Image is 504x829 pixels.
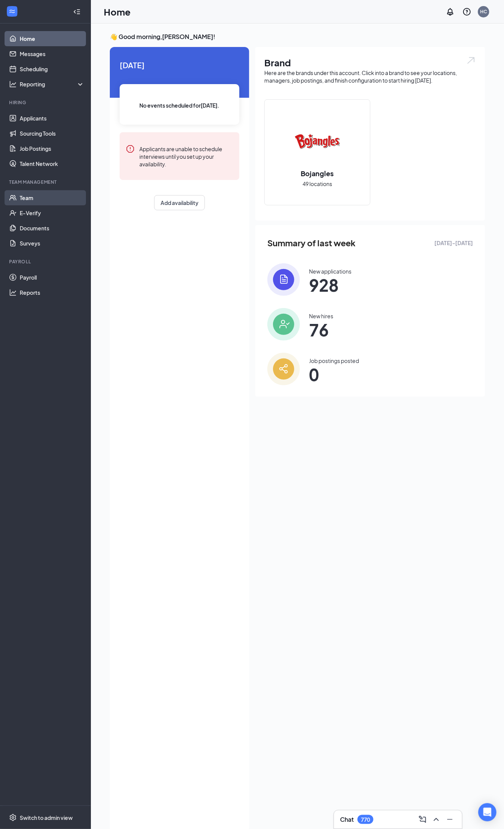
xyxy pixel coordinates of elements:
[434,239,473,247] span: [DATE] - [DATE]
[309,323,333,336] span: 76
[446,7,455,16] svg: Notifications
[20,111,84,126] a: Applicants
[462,7,471,16] svg: QuestionInfo
[309,357,359,364] div: Job postings posted
[9,258,83,265] div: Payroll
[20,285,84,300] a: Reports
[20,236,84,251] a: Surveys
[478,803,496,821] div: Open Intercom Messenger
[303,180,332,188] span: 49 locations
[480,8,487,15] div: HC
[267,263,300,296] img: icon
[264,56,476,69] h1: Brand
[9,814,17,821] svg: Settings
[126,144,135,153] svg: Error
[20,156,84,171] a: Talent Network
[9,99,83,106] div: Hiring
[444,813,456,826] button: Minimize
[340,815,354,824] h3: Chat
[20,61,84,77] a: Scheduling
[20,814,73,821] div: Switch to admin view
[430,813,442,826] button: ChevronUp
[264,69,476,84] div: Here are the brands under this account. Click into a brand to see your locations, managers, job p...
[20,270,84,285] a: Payroll
[20,190,84,205] a: Team
[20,221,84,236] a: Documents
[20,80,85,88] div: Reporting
[432,815,441,824] svg: ChevronUp
[9,179,83,185] div: Team Management
[418,815,427,824] svg: ComposeMessage
[293,169,342,178] h2: Bojangles
[445,815,454,824] svg: Minimize
[466,56,476,65] img: open.6027fd2a22e1237b5b06.svg
[20,141,84,156] a: Job Postings
[267,308,300,341] img: icon
[361,816,370,823] div: 770
[293,117,342,166] img: Bojangles
[20,46,84,61] a: Messages
[104,5,131,18] h1: Home
[73,8,81,16] svg: Collapse
[8,8,16,15] svg: WorkstreamLogo
[110,33,485,41] h3: 👋 Good morning, [PERSON_NAME] !
[309,368,359,381] span: 0
[267,236,356,250] span: Summary of last week
[309,267,351,275] div: New applications
[309,278,351,292] span: 928
[20,126,84,141] a: Sourcing Tools
[9,80,17,88] svg: Analysis
[139,144,233,168] div: Applicants are unable to schedule interviews until you set up your availability.
[120,59,239,71] span: [DATE]
[154,195,205,210] button: Add availability
[20,205,84,221] a: E-Verify
[140,101,220,109] span: No events scheduled for [DATE] .
[20,31,84,46] a: Home
[309,312,333,320] div: New hires
[267,353,300,385] img: icon
[417,813,429,826] button: ComposeMessage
